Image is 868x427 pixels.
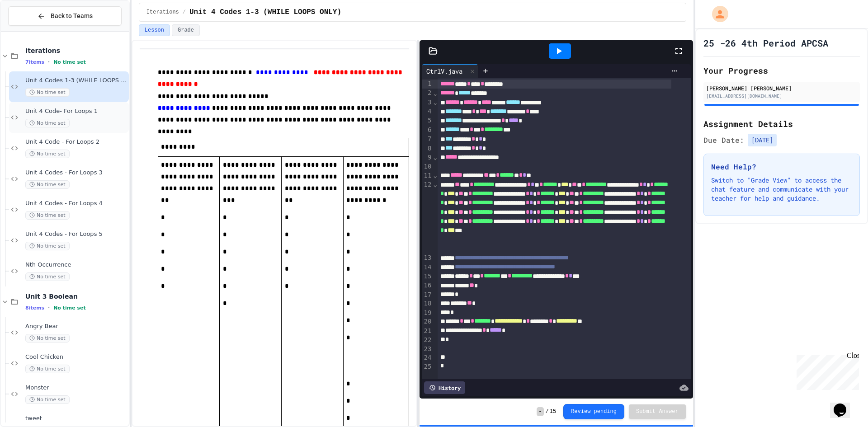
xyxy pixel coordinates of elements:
button: Submit Answer [629,404,686,419]
span: No time set [25,242,70,250]
div: [EMAIL_ADDRESS][DOMAIN_NAME] [706,93,857,99]
div: 6 [422,126,433,135]
div: My Account [703,4,731,24]
span: No time set [53,305,86,311]
div: 21 [422,327,433,336]
span: Unit 4 Codes 1-3 (WHILE LOOPS ONLY) [189,7,341,18]
span: No time set [53,59,86,65]
div: 9 [422,153,433,162]
div: 23 [422,345,433,354]
span: Unit 4 Codes - For Loops 3 [25,169,127,177]
span: Back to Teams [51,11,93,21]
div: 19 [422,309,433,318]
h1: 25 -26 4th Period APCSA [703,37,828,49]
span: Angry Bear [25,323,127,330]
span: Iterations [25,47,127,55]
div: 16 [422,281,433,290]
span: • [48,58,50,66]
span: No time set [25,180,70,189]
div: 14 [422,263,433,272]
div: [PERSON_NAME] [PERSON_NAME] [706,84,857,92]
span: • [48,304,50,311]
button: Review pending [563,404,624,419]
span: Unit 3 Boolean [25,292,127,300]
button: Lesson [139,24,170,36]
span: tweet [25,415,127,422]
div: 3 [422,98,433,107]
span: Cool Chicken [25,353,127,361]
h2: Assignment Details [703,117,860,130]
span: Fold line [433,181,437,188]
span: Monster [25,384,127,392]
span: No time set [25,334,70,343]
div: 4 [422,107,433,116]
span: Fold line [433,99,437,106]
span: No time set [25,119,70,127]
span: - [537,407,543,416]
span: / [183,9,186,16]
span: Unit 4 Codes - For Loops 4 [25,200,127,207]
p: Switch to "Grade View" to access the chat feature and communicate with your teacher for help and ... [711,176,852,203]
h2: Your Progress [703,64,860,77]
span: Submit Answer [636,408,679,415]
span: / [546,408,549,415]
span: No time set [25,211,70,220]
button: Grade [172,24,200,36]
div: 15 [422,272,433,281]
span: Unit 4 Code- For Loops 1 [25,108,127,115]
h3: Need Help? [711,161,852,172]
div: 2 [422,89,433,98]
iframe: chat widget [830,391,859,418]
span: No time set [25,88,70,97]
span: [DATE] [748,134,777,146]
span: Unit 4 Codes - For Loops 5 [25,230,127,238]
span: 15 [550,408,556,415]
div: Chat with us now!Close [4,4,62,57]
div: 8 [422,144,433,153]
div: 11 [422,171,433,180]
div: History [424,381,465,394]
div: 17 [422,291,433,300]
div: 5 [422,116,433,125]
span: No time set [25,365,70,373]
button: Back to Teams [8,6,122,26]
div: 12 [422,180,433,253]
span: No time set [25,150,70,158]
span: 8 items [25,305,44,311]
span: Fold line [433,154,437,161]
div: CtrlV.java [422,64,478,78]
div: CtrlV.java [422,66,467,76]
div: 22 [422,336,433,345]
iframe: chat widget [793,352,859,390]
div: 25 [422,362,433,371]
span: Unit 4 Code - For Loops 2 [25,138,127,146]
div: 24 [422,353,433,362]
div: 20 [422,317,433,326]
div: 1 [422,80,433,89]
span: Unit 4 Codes 1-3 (WHILE LOOPS ONLY) [25,77,127,84]
div: 18 [422,299,433,308]
span: Iterations [146,9,179,16]
span: No time set [25,272,70,281]
span: Fold line [433,172,437,179]
span: Fold line [433,89,437,97]
div: 7 [422,135,433,144]
span: Nth Occurrence [25,261,127,269]
div: 13 [422,253,433,263]
div: 10 [422,162,433,171]
span: No time set [25,395,70,404]
span: Due Date: [703,135,744,145]
span: 7 items [25,59,44,65]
